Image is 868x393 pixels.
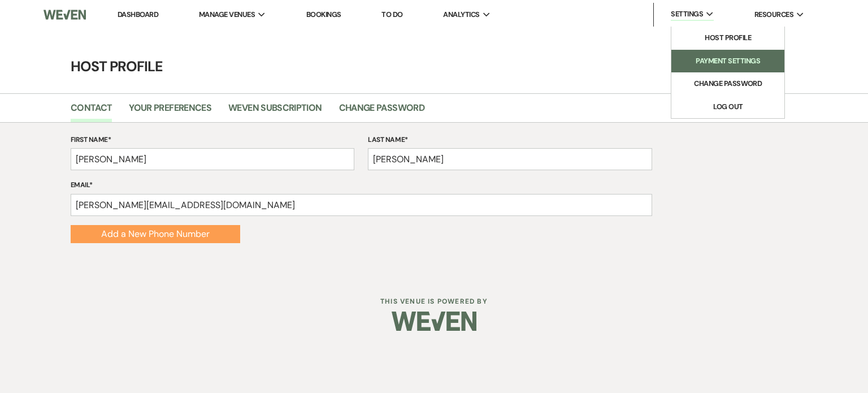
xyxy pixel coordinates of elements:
a: Dashboard [118,10,158,19]
li: Change Password [677,78,779,89]
a: Change Password [339,101,424,122]
span: Manage Venues [199,9,255,20]
li: Payment Settings [677,55,779,67]
a: Bookings [306,10,341,19]
span: Analytics [443,9,479,20]
button: Add a New Phone Number [71,225,240,243]
img: Weven Logo [392,301,476,341]
h4: Host Profile [27,57,841,76]
span: Resources [754,9,793,20]
a: Payment Settings [671,50,784,72]
a: Contact [71,101,112,122]
li: Host Profile [677,32,779,44]
a: Host Profile [671,27,784,49]
a: Log Out [671,96,784,118]
a: To Do [381,10,402,19]
a: Weven Subscription [228,101,322,122]
a: Change Password [671,72,784,95]
img: Weven Logo [44,3,86,27]
label: First Name* [71,134,355,146]
label: Email* [71,179,652,192]
label: Last Name* [368,134,652,146]
a: Your Preferences [129,101,211,122]
span: Settings [671,8,703,20]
